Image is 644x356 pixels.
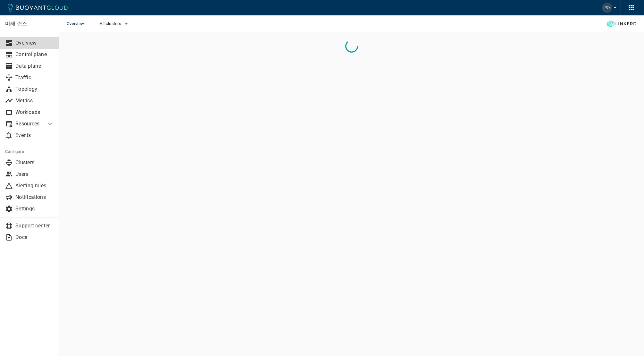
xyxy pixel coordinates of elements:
[15,159,54,166] p: Clusters
[15,182,54,189] p: Alerting rules
[15,51,54,58] p: Control plane
[15,223,54,229] p: Support center
[5,21,54,27] p: 미래 랍스
[15,234,54,241] p: Docs
[15,97,54,104] p: Metrics
[67,15,92,32] span: Overview
[602,3,612,13] img: Ivan Porta
[15,109,54,115] p: Workloads
[100,19,130,29] button: All clusters
[15,74,54,81] p: Traffic
[15,132,54,139] p: Events
[15,63,54,69] p: Data plane
[15,40,54,46] p: Overview
[5,149,54,154] h5: Configure
[15,171,54,177] p: Users
[15,206,54,212] p: Settings
[15,121,41,127] p: Resources
[15,194,54,200] p: Notifications
[100,21,122,26] span: All clusters
[15,86,54,92] p: Topology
